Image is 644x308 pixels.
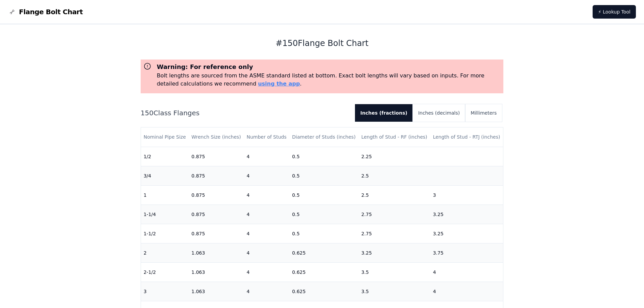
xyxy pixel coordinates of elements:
[141,262,189,282] td: 2-1/2
[157,72,501,88] p: Bolt lengths are sourced from the ASME standard listed at bottom. Exact bolt lengths will vary ba...
[189,205,244,224] td: 0.875
[141,205,189,224] td: 1-1/4
[244,185,289,205] td: 4
[359,262,430,282] td: 3.5
[430,282,503,301] td: 4
[189,185,244,205] td: 0.875
[244,127,289,147] th: Number of Studs
[141,38,504,49] h1: # 150 Flange Bolt Chart
[359,243,430,262] td: 3.25
[430,224,503,243] td: 3.25
[189,282,244,301] td: 1.063
[413,104,465,122] button: Inches (decimals)
[289,166,359,185] td: 0.5
[289,224,359,243] td: 0.5
[289,127,359,147] th: Diameter of Studs (inches)
[141,127,189,147] th: Nominal Pipe Size
[359,185,430,205] td: 2.5
[289,205,359,224] td: 0.5
[8,7,83,17] a: Flange Bolt Chart LogoFlange Bolt Chart
[8,8,16,16] img: Flange Bolt Chart Logo
[430,243,503,262] td: 3.75
[244,282,289,301] td: 4
[19,7,83,17] span: Flange Bolt Chart
[593,5,636,19] a: ⚡ Lookup Tool
[244,166,289,185] td: 4
[430,185,503,205] td: 3
[244,224,289,243] td: 4
[189,243,244,262] td: 1.063
[141,185,189,205] td: 1
[141,108,350,118] h2: 150 Class Flanges
[430,262,503,282] td: 4
[141,166,189,185] td: 3/4
[244,205,289,224] td: 4
[258,80,300,87] a: using the app
[359,147,430,166] td: 2.25
[244,262,289,282] td: 4
[359,224,430,243] td: 2.75
[157,62,501,72] h3: Warning: For reference only
[289,243,359,262] td: 0.625
[359,205,430,224] td: 2.75
[359,166,430,185] td: 2.5
[289,185,359,205] td: 0.5
[189,127,244,147] th: Wrench Size (inches)
[430,205,503,224] td: 3.25
[355,104,413,122] button: Inches (fractions)
[189,147,244,166] td: 0.875
[141,243,189,262] td: 2
[244,147,289,166] td: 4
[141,224,189,243] td: 1-1/2
[289,147,359,166] td: 0.5
[465,104,502,122] button: Millimeters
[430,127,503,147] th: Length of Stud - RTJ (inches)
[189,224,244,243] td: 0.875
[359,282,430,301] td: 3.5
[141,147,189,166] td: 1/2
[359,127,430,147] th: Length of Stud - RF (inches)
[189,262,244,282] td: 1.063
[244,243,289,262] td: 4
[141,282,189,301] td: 3
[189,166,244,185] td: 0.875
[289,262,359,282] td: 0.625
[289,282,359,301] td: 0.625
